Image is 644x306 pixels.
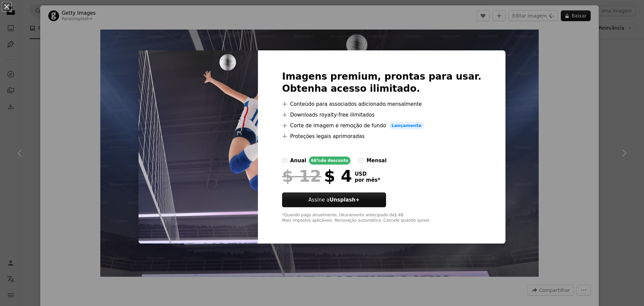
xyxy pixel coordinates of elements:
[139,50,258,244] img: premium_photo-1664300257528-fc310ffef734
[282,132,481,140] li: Proteções legais aprimoradas
[359,158,364,163] input: mensal
[282,100,481,108] li: Conteúdo para associados adicionado mensalmente
[282,71,481,95] h2: Imagens premium, prontas para usar. Obtenha acesso ilimitado.
[389,122,424,130] span: Lançamento
[282,158,287,163] input: anual66%de desconto
[290,157,306,165] div: anual
[282,111,481,119] li: Downloads royalty-free ilimitados
[282,213,481,223] div: *Quando pago anualmente, faturamento antecipado de $ 48 Mais impostos aplicáveis. Renovação autom...
[309,157,350,165] div: 66% de desconto
[329,197,360,203] strong: Unsplash+
[282,122,481,130] li: Corte de imagem e remoção de fundo
[355,177,380,183] span: por mês *
[367,157,387,165] div: mensal
[282,167,352,185] div: $ 4
[355,171,380,177] span: USD
[282,192,386,207] button: Assine aUnsplash+
[282,167,321,185] span: $ 12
